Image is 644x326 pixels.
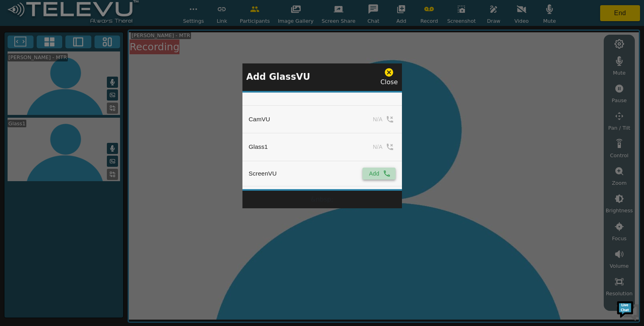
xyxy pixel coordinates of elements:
[249,115,270,124] div: CamVU
[131,4,150,23] div: Minimize live chat window
[242,93,402,186] table: simple table
[362,168,395,180] button: Add
[616,298,640,322] img: Chat Widget
[4,218,152,246] textarea: Type your message and hit 'Enter'
[380,67,398,87] div: Close
[41,42,134,52] div: Chat with us now
[46,101,110,181] span: We're online!
[246,70,311,84] p: Add GlassVU
[249,142,268,151] div: Glass1
[14,37,33,57] img: d_736959983_company_1615157101543_736959983
[249,169,277,178] div: ScreenVU
[242,191,402,208] div: &nbsp;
